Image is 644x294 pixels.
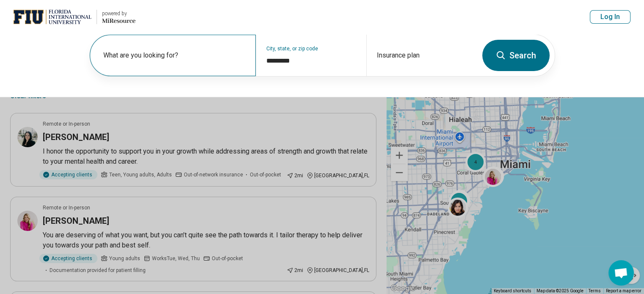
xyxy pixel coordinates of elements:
button: Log In [590,10,630,24]
label: What are you looking for? [103,50,246,60]
a: Open chat [608,260,634,286]
div: powered by [102,10,135,17]
button: Search [482,40,550,71]
img: Florida International University [14,7,91,27]
a: Florida International Universitypowered by [14,7,135,27]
